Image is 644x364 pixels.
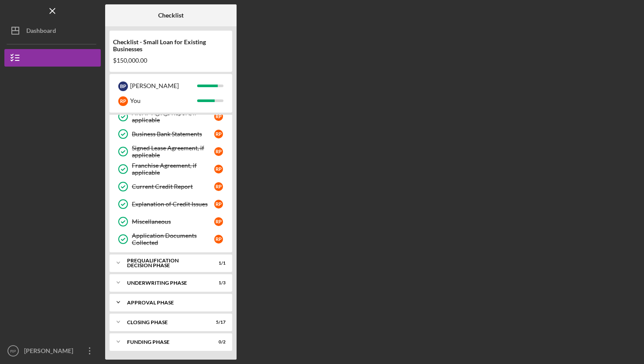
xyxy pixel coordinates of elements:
[114,213,228,230] a: MiscellaneousRP
[4,342,101,360] button: RP[PERSON_NAME]
[114,125,228,143] a: Business Bank StatementsRP
[214,147,223,156] div: R P
[114,143,228,160] a: Signed Lease Agreement, if applicableRP
[132,183,214,190] div: Current Credit Report
[118,96,128,106] div: R P
[132,131,214,138] div: Business Bank Statements
[210,320,226,325] div: 5 / 17
[210,261,226,266] div: 1 / 1
[127,258,204,268] div: Prequalification Decision Phase
[158,12,184,19] b: Checklist
[10,349,16,353] text: RP
[132,162,214,176] div: Franchise Agreement, if applicable
[214,200,223,209] div: R P
[132,218,214,225] div: Miscellaneous
[214,217,223,226] div: R P
[214,235,223,244] div: R P
[4,22,101,39] button: Dashboard
[113,39,229,53] div: Checklist - Small Loan for Existing Businesses
[114,230,228,248] a: Application Documents CollectedRP
[130,93,197,108] div: You
[118,81,128,91] div: B P
[127,280,204,286] div: Underwriting Phase
[214,130,223,138] div: R P
[26,22,56,42] div: Dashboard
[214,165,223,173] div: R P
[132,232,214,246] div: Application Documents Collected
[114,108,228,125] a: AR/AP Agings Report, if applicableRP
[214,112,223,121] div: R P
[132,145,214,159] div: Signed Lease Agreement, if applicable
[127,300,221,305] div: Approval Phase
[210,280,226,286] div: 1 / 3
[127,339,204,345] div: Funding Phase
[114,178,228,195] a: Current Credit ReportRP
[132,110,214,124] div: AR/AP Agings Report, if applicable
[130,78,197,93] div: [PERSON_NAME]
[22,342,79,362] div: [PERSON_NAME]
[214,182,223,191] div: R P
[127,320,204,325] div: Closing Phase
[210,339,226,345] div: 0 / 2
[132,201,214,208] div: Explanation of Credit Issues
[113,57,229,64] div: $150,000.00
[114,160,228,178] a: Franchise Agreement, if applicableRP
[114,195,228,213] a: Explanation of Credit IssuesRP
